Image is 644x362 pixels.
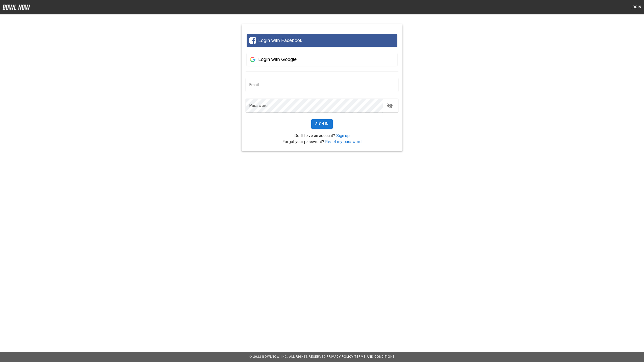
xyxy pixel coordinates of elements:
[3,5,30,10] img: logo
[247,34,397,47] button: Login with Facebook
[246,139,398,145] p: Forgot your password?
[258,57,297,62] span: Login with Google
[336,133,350,138] a: Sign up
[385,101,395,111] button: toggle password visibility
[325,139,362,144] a: Reset my password
[258,38,302,43] span: Login with Facebook
[246,133,398,139] p: Don't have an account?
[311,119,333,129] button: Sign In
[249,355,327,358] span: © 2022 BowlNow, Inc. All Rights Reserved.
[327,355,353,358] a: Privacy Policy
[354,355,395,358] a: Terms and Conditions
[628,3,644,12] button: Login
[247,53,397,66] button: Login with Google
